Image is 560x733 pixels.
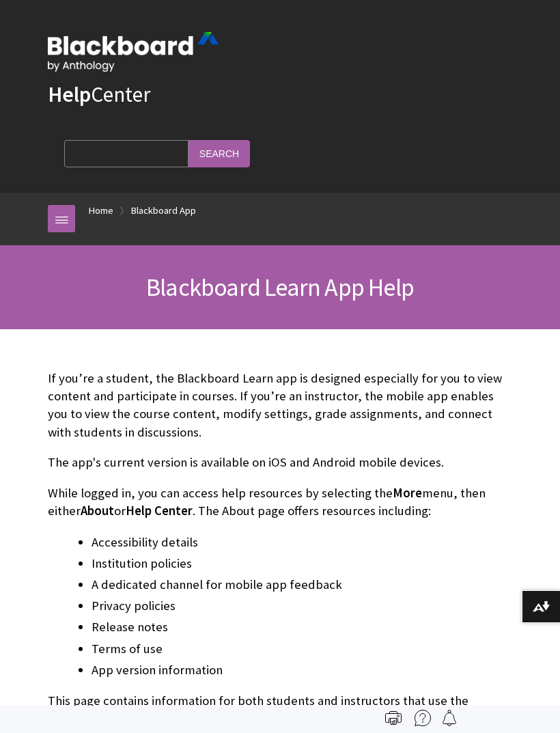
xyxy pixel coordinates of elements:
[146,272,414,303] span: Blackboard Learn App Help
[92,661,512,680] li: App version information
[385,710,402,726] img: Print
[92,596,512,616] li: Privacy policies
[92,618,512,637] li: Release notes
[48,370,512,441] p: If you’re a student, the Blackboard Learn app is designed especially for you to view content and ...
[48,81,150,108] a: HelpCenter
[131,202,196,219] a: Blackboard App
[48,32,219,72] img: Blackboard by Anthology
[92,554,512,573] li: Institution policies
[48,692,512,728] p: This page contains information for both students and instructors that use the Blackboard Learn ap...
[81,503,114,518] span: About
[48,81,91,108] strong: Help
[89,202,113,219] a: Home
[441,710,458,726] img: Follow this page
[393,485,422,501] span: More
[188,140,250,167] input: Search
[92,639,512,659] li: Terms of use
[92,575,512,594] li: A dedicated channel for mobile app feedback
[92,533,512,552] li: Accessibility details
[48,484,512,520] p: While logged in, you can access help resources by selecting the menu, then either or . The About ...
[415,710,431,726] img: More help
[126,503,193,518] span: Help Center
[48,454,512,471] p: The app's current version is available on iOS and Android mobile devices.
